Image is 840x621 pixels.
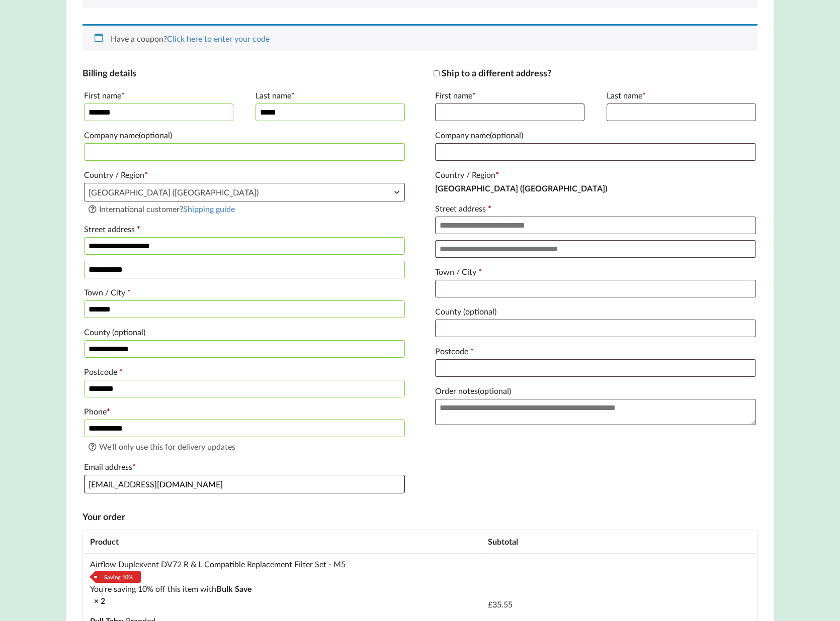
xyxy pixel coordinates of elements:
[84,167,405,183] label: Country / Region
[435,183,607,193] strong: [GEOGRAPHIC_DATA] ([GEOGRAPHIC_DATA])
[435,343,756,359] label: Postcode
[84,87,233,103] label: First name
[90,583,475,595] div: You're saving 10% off this item with
[435,264,756,280] label: Town / City
[216,584,252,593] b: Bulk Save
[183,204,235,214] a: Shipping guide
[167,34,270,43] a: Click here to enter your code
[84,284,405,300] label: Town / City
[85,183,404,201] span: United Kingdom (UK)
[82,511,758,523] h3: Your order
[435,87,584,103] label: First name
[84,403,405,420] label: Phone
[82,24,758,51] div: Have a coupon?
[96,571,141,583] div: Saving 10%
[490,130,523,140] span: (optional)
[84,459,405,475] label: Email address
[84,183,405,201] span: Country / Region
[84,127,405,143] label: Company name
[435,127,756,143] label: Company name
[88,203,401,215] div: International customer?
[442,67,551,78] span: Ship to a different address?
[435,383,756,399] label: Order notes
[607,87,756,103] label: Last name
[488,599,492,609] span: £
[435,200,756,217] label: Street address
[482,531,756,552] th: Subtotal
[82,67,406,79] h3: Billing details
[84,324,405,340] label: County
[478,386,511,395] span: (optional)
[112,327,145,337] span: (optional)
[88,441,401,453] div: We'll only use this for delivery updates
[435,167,756,183] label: Country / Region
[94,596,105,605] strong: × 2
[434,70,440,76] input: Ship to a different address?
[488,599,513,609] bdi: 35.55
[139,130,172,140] span: (optional)
[84,364,405,380] label: Postcode
[256,87,405,103] label: Last name
[84,531,481,552] th: Product
[435,303,756,320] label: County
[84,221,405,237] label: Street address
[463,306,496,316] span: (optional)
